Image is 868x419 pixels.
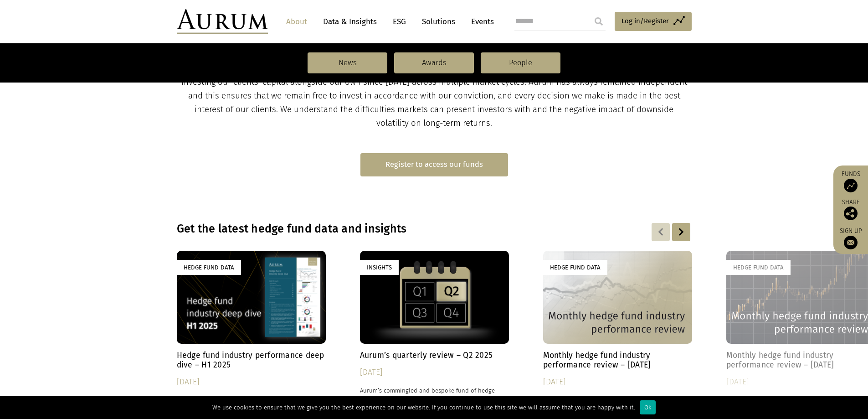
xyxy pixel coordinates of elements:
img: Sign up to our newsletter [844,236,858,249]
a: Solutions [417,13,460,30]
img: Share this post [844,207,858,220]
div: [DATE] [177,376,326,388]
a: About [282,13,312,30]
div: Hedge Fund Data [543,260,607,275]
a: Events [467,13,494,30]
span: Investing our clients’ capital alongside our own since [DATE] across multiple market cycles. Auru... [181,77,687,128]
a: Data & Insights [318,13,381,30]
a: ESG [388,13,411,30]
span: Log in/Register [621,16,669,26]
div: Ok [640,400,656,414]
img: Aurum [177,9,268,34]
div: Hedge Fund Data [726,260,791,275]
a: Register to access our funds [360,153,508,176]
h4: Aurum’s quarterly review – Q2 2025 [360,351,509,360]
input: Submit [590,12,608,31]
a: News [308,52,387,73]
h3: Get the latest hedge fund data and insights [177,222,574,236]
a: Log in/Register [615,12,692,31]
img: Access Funds [844,179,858,192]
div: Insights [360,260,399,275]
a: Sign up [838,227,863,249]
a: Awards [394,52,474,73]
a: Funds [838,170,863,192]
div: [DATE] [360,366,509,379]
a: People [481,52,560,73]
div: Share [838,199,863,220]
h4: Hedge fund industry performance deep dive – H1 2025 [177,351,326,370]
h4: Monthly hedge fund industry performance review – [DATE] [543,351,692,370]
div: Hedge Fund Data [177,260,241,275]
div: [DATE] [543,376,692,388]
